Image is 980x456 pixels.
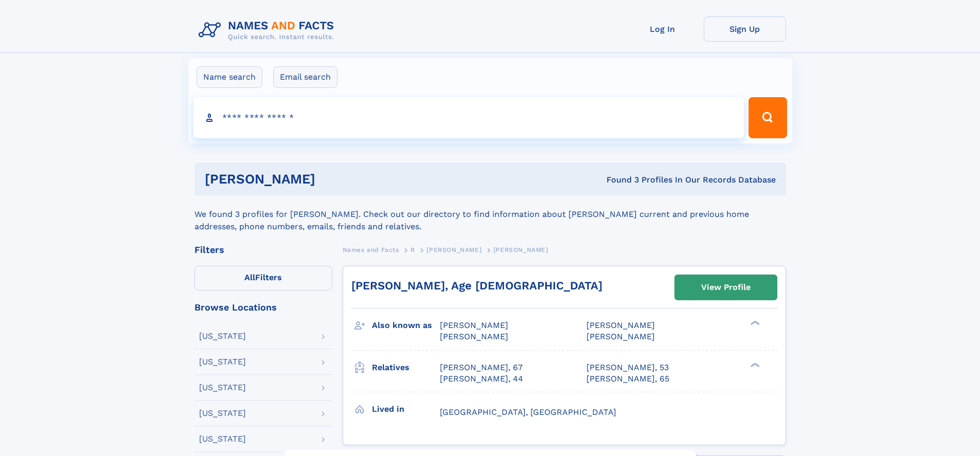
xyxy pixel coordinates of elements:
div: [US_STATE] [199,358,246,366]
label: Filters [194,266,332,290]
div: ❯ [748,320,760,326]
div: Browse Locations [194,303,332,312]
a: Names and Facts [343,243,399,256]
a: Log In [621,16,704,42]
label: Name search [197,66,262,88]
h3: Lived in [372,400,440,418]
div: ❯ [748,361,760,368]
a: [PERSON_NAME], Age [DEMOGRAPHIC_DATA] [351,279,602,292]
a: [PERSON_NAME], 44 [440,373,523,385]
a: [PERSON_NAME] [426,243,482,256]
span: [GEOGRAPHIC_DATA], [GEOGRAPHIC_DATA] [440,407,616,417]
a: Sign Up [704,16,786,42]
div: [US_STATE] [199,435,246,443]
span: [PERSON_NAME] [493,246,548,253]
span: [PERSON_NAME] [440,332,508,341]
span: All [244,272,255,282]
div: Found 3 Profiles In Our Records Database [461,174,776,186]
button: Search Button [749,97,787,138]
a: [PERSON_NAME], 65 [586,373,669,385]
a: [PERSON_NAME], 53 [586,362,669,373]
a: [PERSON_NAME], 67 [440,362,523,373]
span: [PERSON_NAME] [586,320,655,330]
a: View Profile [675,275,777,300]
span: [PERSON_NAME] [426,246,482,253]
div: Filters [194,245,332,254]
img: Logo Names and Facts [194,16,343,44]
h3: Also known as [372,317,440,334]
div: [US_STATE] [199,409,246,417]
input: search input [193,97,744,138]
span: R [411,246,415,253]
div: We found 3 profiles for [PERSON_NAME]. Check out our directory to find information about [PERSON_... [194,196,786,233]
span: [PERSON_NAME] [586,332,655,341]
h1: [PERSON_NAME] [205,173,461,186]
span: [PERSON_NAME] [440,320,508,330]
a: R [411,243,415,256]
div: View Profile [701,276,751,299]
h3: Relatives [372,359,440,376]
div: [US_STATE] [199,332,246,340]
label: Email search [273,66,337,88]
div: [US_STATE] [199,384,246,392]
